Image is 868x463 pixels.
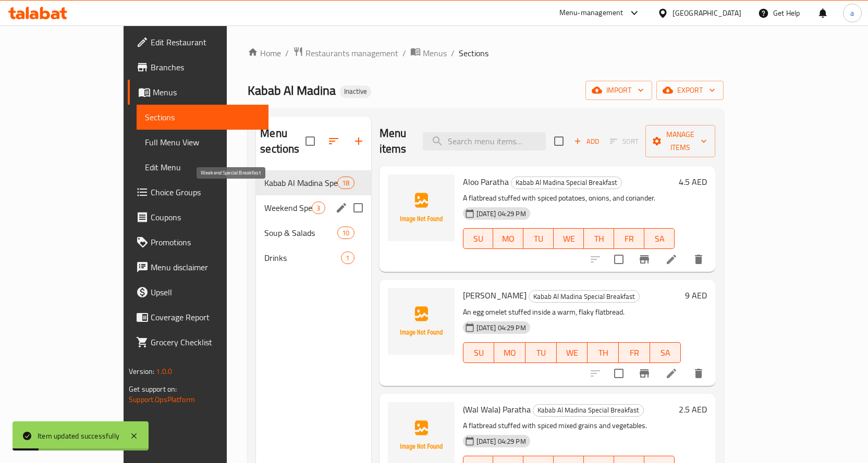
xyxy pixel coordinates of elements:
div: [GEOGRAPHIC_DATA] [673,7,741,19]
button: SU [463,228,494,249]
input: search [423,132,546,151]
span: Coverage Report [151,311,260,323]
span: Upsell [151,286,260,298]
span: Add item [570,133,603,149]
a: Restaurants management [293,46,398,60]
button: FR [619,342,650,363]
div: items [341,252,354,264]
li: / [451,47,455,59]
li: / [402,47,406,59]
div: Kabab Al Madina Special Breakfast [533,404,644,417]
a: Upsell [128,280,268,305]
img: Aloo Paratha [388,174,455,241]
h6: 9 AED [685,288,707,303]
button: Add [570,133,603,149]
a: Coverage Report [128,305,268,330]
a: Branches [128,55,268,80]
button: import [585,81,652,100]
button: SU [463,342,495,363]
button: FR [614,228,644,249]
p: A flatbread stuffed with spiced potatoes, onions, and coriander. [463,192,675,205]
span: Menus [153,86,260,98]
span: 18 [338,178,353,188]
span: MO [498,345,521,360]
span: TH [588,231,610,246]
span: Drinks [264,252,341,264]
a: Edit Restaurant [128,30,268,55]
a: Coupons [128,205,268,230]
div: Drinks1 [256,245,371,270]
span: Select to update [608,362,630,384]
span: SU [468,345,491,360]
span: Branches [151,61,260,73]
span: export [665,84,715,97]
span: Inactive [340,87,371,96]
a: Edit menu item [665,253,678,266]
span: TU [530,345,553,360]
span: Menus [423,47,447,59]
span: Edit Menu [145,161,260,173]
nav: breadcrumb [248,46,724,60]
span: Version: [129,365,154,378]
span: 1 [341,253,353,263]
div: Weekend Special Breakfast3edit [256,195,371,220]
a: Promotions [128,230,268,255]
h6: 2.5 AED [679,402,707,417]
span: Get support on: [129,382,177,396]
span: Choice Groups [151,186,260,198]
button: MO [494,342,525,363]
span: Promotions [151,236,260,248]
span: Restaurants management [305,47,398,59]
span: Add [572,135,601,147]
span: [DATE] 04:29 PM [472,323,530,333]
a: Edit menu item [665,367,678,380]
a: Menu disclaimer [128,255,268,280]
span: Menu disclaimer [151,261,260,273]
button: TH [584,228,614,249]
div: Kabab Al Madina Special Breakfast18 [256,170,371,195]
div: Inactive [340,85,371,98]
span: SA [649,231,670,246]
img: Omlette Paratha [388,288,455,355]
span: import [594,84,644,97]
span: Grocery Checklist [151,336,260,348]
div: Item updated successfully [38,430,119,442]
span: 1.0.0 [156,365,172,378]
button: Branch-specific-item [632,247,657,272]
span: Coupons [151,211,260,223]
span: [DATE] 04:29 PM [472,209,530,219]
span: Kabab Al Madina Special Breakfast [511,177,621,189]
button: export [656,81,724,100]
button: WE [557,342,588,363]
span: 10 [338,228,353,238]
span: Edit Restaurant [151,36,260,48]
span: Sections [145,111,260,123]
span: a [850,7,854,19]
span: FR [618,231,640,246]
span: Weekend Special Breakfast [264,202,312,214]
span: Full Menu View [145,136,260,148]
span: SA [654,345,677,360]
span: Select section first [603,133,645,149]
span: Soup & Salads [264,227,337,239]
a: Grocery Checklist [128,330,268,355]
button: MO [493,228,523,249]
span: WE [561,345,584,360]
span: [PERSON_NAME] [463,287,527,303]
span: TU [528,231,549,246]
a: Sections [137,105,268,130]
span: TH [592,345,615,360]
h2: Menu sections [260,126,305,157]
button: TU [525,342,557,363]
a: Support.OpsPlatform [129,393,195,406]
button: Branch-specific-item [632,361,657,386]
button: SA [650,342,681,363]
button: TH [588,342,619,363]
span: MO [497,231,519,246]
span: (Wal Wala) Paratha [463,402,531,417]
a: Full Menu View [137,130,268,155]
div: items [337,227,354,239]
span: 3 [312,203,324,213]
button: SA [644,228,675,249]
